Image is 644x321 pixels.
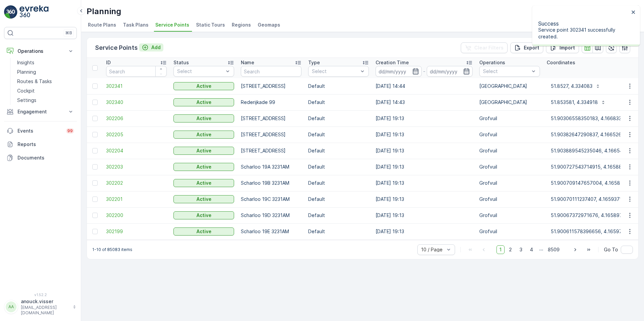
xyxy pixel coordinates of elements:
p: ... [539,245,543,254]
td: [DATE] 19:13 [372,110,476,127]
p: Operations [18,48,63,55]
a: 302205 [106,131,167,138]
button: Active [173,131,234,139]
p: Active [196,131,212,138]
p: Cockpit [17,87,35,94]
p: [STREET_ADDRESS] [241,147,301,154]
td: [DATE] 19:13 [372,127,476,143]
p: Default [308,228,369,235]
p: Type [308,59,320,66]
button: Operations [4,44,77,58]
p: ⌘B [65,30,72,36]
p: Default [308,212,369,219]
p: Rederijkade 99 [241,99,301,106]
span: Service Points [155,22,189,28]
a: 302202 [106,180,167,186]
p: Active [196,164,212,170]
button: 51.853581, 4.334918 [547,97,610,108]
div: Toggle Row Selected [92,180,98,186]
p: Select [483,68,529,75]
div: Toggle Row Selected [92,164,98,170]
p: Active [196,196,212,203]
span: 3 [516,245,525,254]
p: Engagement [18,108,63,115]
p: Scharloo 19D 3231AM [241,212,301,219]
a: Cockpit [14,86,77,96]
div: Toggle Row Selected [92,213,98,218]
a: 302200 [106,212,167,219]
p: Select [177,68,224,75]
p: Active [196,115,212,122]
p: Active [196,180,212,186]
p: Default [308,196,369,203]
a: 302199 [106,228,167,235]
span: Task Plans [123,22,149,28]
span: Static Tours [196,22,225,28]
p: Select [312,68,358,75]
p: Coordinates [547,59,575,66]
p: Creation Time [376,59,409,66]
span: Regions [232,22,251,28]
p: Clear Filters [474,44,504,51]
p: - [423,67,425,75]
td: [DATE] 19:13 [372,159,476,175]
span: v 1.52.2 [4,293,77,297]
p: Grofvuil [479,164,540,170]
a: Documents [4,151,77,165]
span: 8509 [545,245,562,254]
button: Active [173,227,234,236]
a: Reports [4,138,77,151]
img: logo_light-DOdMpM7g.png [20,5,49,19]
div: Toggle Row Selected [92,100,98,105]
td: [DATE] 19:13 [372,223,476,240]
button: Active [173,195,234,203]
p: [STREET_ADDRESS] [241,131,301,138]
p: Default [308,83,369,90]
a: 302340 [106,99,167,106]
span: Go To [604,246,618,253]
button: Active [173,147,234,155]
span: Geomaps [258,22,280,28]
button: AAanouck.visser[EMAIL_ADDRESS][DOMAIN_NAME] [4,298,77,316]
a: 302201 [106,196,167,203]
td: [DATE] 19:13 [372,191,476,207]
button: Clear Filters [461,42,508,53]
p: Documents [18,154,74,161]
button: Active [173,163,234,171]
p: Planning [17,69,36,75]
div: Toggle Row Selected [92,148,98,153]
p: 51.853581, 4.334918 [551,99,598,106]
span: 1 [496,245,505,254]
p: Active [196,212,212,219]
p: Service Points [95,43,138,52]
a: Events99 [4,124,77,138]
span: 4 [527,245,536,254]
p: Active [196,147,212,154]
a: 302341 [106,83,167,90]
div: Toggle Row Selected [92,83,98,89]
div: Toggle Row Selected [92,229,98,234]
p: Grofvuil [479,196,540,203]
a: 302203 [106,164,167,170]
button: Export [510,42,543,53]
p: ID [106,59,111,66]
div: Toggle Row Selected [92,116,98,121]
img: logo [4,5,18,19]
div: Toggle Row Selected [92,132,98,137]
td: [DATE] 14:43 [372,94,476,110]
p: Success [538,21,629,27]
div: AA [6,301,17,312]
p: 51.90382647290837, 4.1665265252708 [551,131,642,138]
p: Grofvuil [479,131,540,138]
p: Name [241,59,254,66]
p: Export [524,44,539,51]
p: Grofvuil [479,115,540,122]
p: Grofvuil [479,180,540,186]
p: Grofvuil [479,212,540,219]
p: Status [173,59,189,66]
